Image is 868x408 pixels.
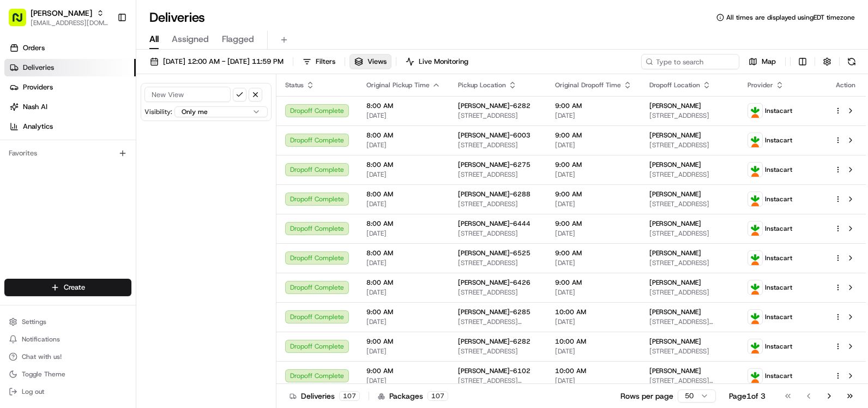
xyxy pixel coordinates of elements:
[555,219,632,228] span: 9:00 AM
[649,367,701,375] span: [PERSON_NAME]
[108,185,132,193] span: Pylon
[748,104,762,118] img: profile_instacart_ahold_partner.png
[458,190,531,199] span: [PERSON_NAME]-6288
[31,8,92,19] span: [PERSON_NAME]
[4,118,136,135] a: Analytics
[458,200,538,208] span: [STREET_ADDRESS]
[649,190,701,199] span: [PERSON_NAME]
[22,335,60,344] span: Notifications
[149,33,159,46] span: All
[77,184,132,193] a: Powered byPylon
[649,111,730,120] span: [STREET_ADDRESS]
[555,347,632,356] span: [DATE]
[4,79,136,96] a: Providers
[748,310,762,324] img: profile_instacart_ahold_partner.png
[458,170,538,179] span: [STREET_ADDRESS]
[555,259,632,267] span: [DATE]
[4,39,136,57] a: Orders
[23,63,54,73] span: Deliveries
[765,165,792,174] span: Instacart
[748,81,773,89] span: Provider
[748,369,762,383] img: profile_instacart_ahold_partner.png
[174,106,268,117] button: Only me
[458,81,506,89] span: Pickup Location
[427,391,448,401] div: 107
[458,317,538,326] span: [STREET_ADDRESS][PERSON_NAME]
[649,288,730,297] span: [STREET_ADDRESS]
[744,54,781,69] button: Map
[298,54,340,69] button: Filters
[726,13,855,22] span: All times are displayed using EDT timezone
[458,259,538,267] span: [STREET_ADDRESS]
[4,332,131,347] button: Notifications
[649,337,701,346] span: [PERSON_NAME]
[366,141,441,149] span: [DATE]
[649,308,701,316] span: [PERSON_NAME]
[555,111,632,120] span: [DATE]
[765,224,792,233] span: Instacart
[765,106,792,115] span: Instacart
[64,283,85,292] span: Create
[11,104,31,124] img: 1736555255976-a54dd68f-1ca7-489b-9aae-adbdc363a1c4
[555,131,632,140] span: 9:00 AM
[458,376,538,385] span: [STREET_ADDRESS][PERSON_NAME]
[555,81,621,89] span: Original Dropoff Time
[748,280,762,295] img: profile_instacart_ahold_partner.png
[458,249,531,257] span: [PERSON_NAME]-6525
[649,347,730,356] span: [STREET_ADDRESS]
[641,54,739,69] input: Type to search
[458,219,531,228] span: [PERSON_NAME]-6444
[649,317,730,326] span: [STREET_ADDRESS][PERSON_NAME]
[649,131,701,140] span: [PERSON_NAME]
[555,367,632,375] span: 10:00 AM
[748,192,762,206] img: profile_instacart_ahold_partner.png
[22,387,44,396] span: Log out
[366,367,441,375] span: 9:00 AM
[103,158,175,169] span: API Documentation
[366,249,441,257] span: 8:00 AM
[748,221,762,236] img: profile_instacart_ahold_partner.png
[23,102,47,112] span: Nash AI
[4,367,131,382] button: Toggle Theme
[649,141,730,149] span: [STREET_ADDRESS]
[649,200,730,208] span: [STREET_ADDRESS]
[649,160,701,169] span: [PERSON_NAME]
[620,391,673,401] p: Rows per page
[748,339,762,353] img: profile_instacart_ahold_partner.png
[555,278,632,287] span: 9:00 AM
[7,154,88,173] a: 📗Knowledge Base
[555,288,632,297] span: [DATE]
[367,57,387,67] span: Views
[172,33,209,46] span: Assigned
[458,337,531,346] span: [PERSON_NAME]-6282
[31,19,108,27] button: [EMAIL_ADDRESS][DOMAIN_NAME]
[649,219,701,228] span: [PERSON_NAME]
[649,101,701,110] span: [PERSON_NAME]
[11,159,20,168] div: 📗
[555,160,632,169] span: 9:00 AM
[555,229,632,238] span: [DATE]
[555,376,632,385] span: [DATE]
[185,107,198,121] button: Start new chat
[366,317,441,326] span: [DATE]
[458,111,538,120] span: [STREET_ADDRESS]
[834,81,857,89] div: Action
[649,170,730,179] span: [STREET_ADDRESS]
[458,288,538,297] span: [STREET_ADDRESS]
[366,376,441,385] span: [DATE]
[339,391,360,401] div: 107
[765,195,792,203] span: Instacart
[144,87,231,102] input: New View
[765,283,792,292] span: Instacart
[765,342,792,351] span: Instacart
[366,219,441,228] span: 8:00 AM
[22,370,65,379] span: Toggle Theme
[378,391,448,401] div: Packages
[366,81,430,89] span: Original Pickup Time
[11,44,198,61] p: Welcome 👋
[649,229,730,238] span: [STREET_ADDRESS]
[144,107,172,116] label: Visibility:
[349,54,391,69] button: Views
[458,367,531,375] span: [PERSON_NAME]-6102
[366,288,441,297] span: [DATE]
